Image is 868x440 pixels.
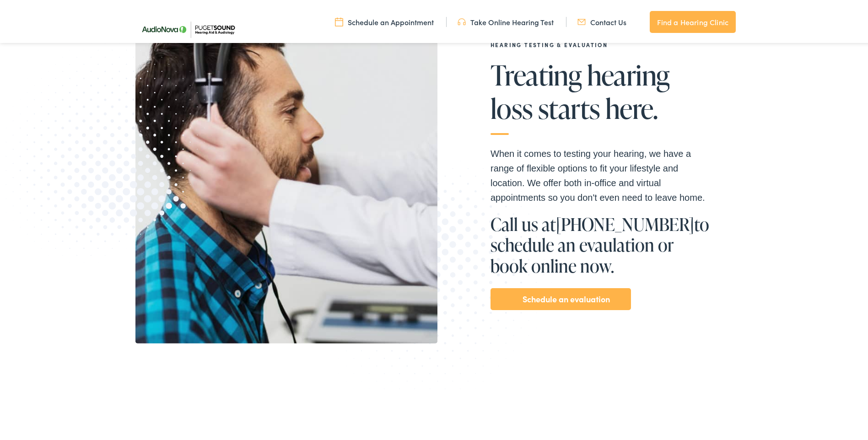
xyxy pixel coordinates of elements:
a: Find a Hearing Clinic [650,9,736,31]
span: Treating [491,58,582,88]
img: utility icon [458,15,466,25]
span: starts [538,91,600,122]
img: utility icon [335,15,343,25]
a: Schedule an Appointment [335,15,434,25]
h1: Call us at to schedule an evaulation or book online now. [491,212,710,275]
img: utility icon [577,15,586,25]
span: loss [491,91,533,122]
a: Contact Us [577,15,626,25]
span: here. [605,91,658,122]
img: Bottom portion of a graphic image with a halftone pattern, adding to the site's aesthetic appeal. [317,157,558,406]
span: hearing [587,58,670,88]
a: [PHONE_NUMBER] [556,210,694,234]
a: Schedule an evaluation [523,290,610,305]
p: When it comes to testing your hearing, we have a range of flexible options to fit your lifestyle ... [491,145,710,203]
a: Take Online Hearing Test [458,15,554,25]
h2: Hearing Testing & Evaluation [491,40,710,46]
